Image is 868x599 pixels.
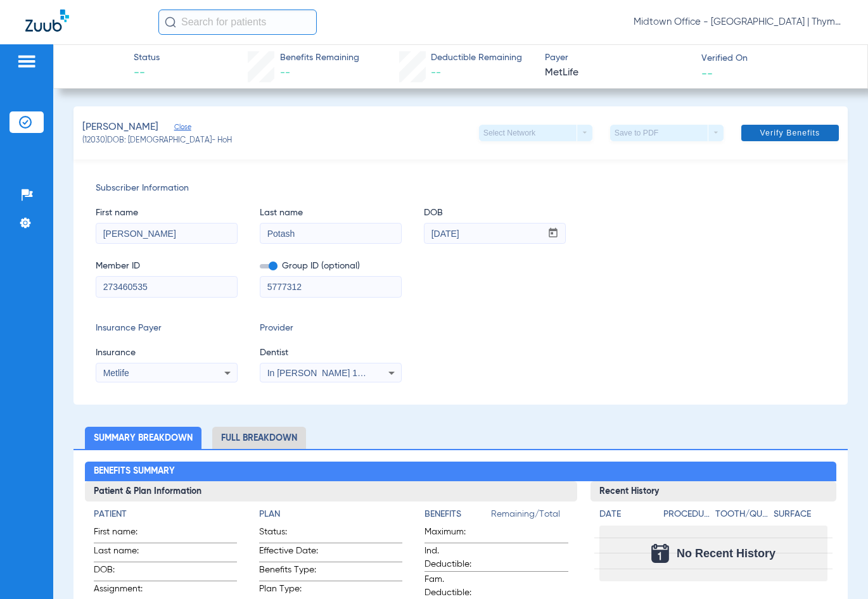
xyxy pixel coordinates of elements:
span: Insurance [96,346,238,360]
span: First name [96,206,238,220]
button: Open calendar [541,224,566,244]
h4: Procedure [663,508,711,521]
span: Verify Benefits [760,128,820,138]
h3: Patient & Plan Information [85,481,577,501]
img: Calendar [651,544,669,563]
h4: Patient [94,508,237,521]
span: Verified On [701,52,847,65]
input: Search for patients [158,9,317,35]
h3: Recent History [590,481,837,501]
span: Payer [545,51,691,65]
span: [PERSON_NAME] [82,120,158,136]
app-breakdown-title: Procedure [663,508,711,526]
span: Subscriber Information [96,182,826,195]
span: DOB [424,206,566,220]
app-breakdown-title: Tooth/Quad [715,508,769,526]
span: -- [280,68,290,78]
app-breakdown-title: Benefits [424,508,491,526]
span: Last name: [94,545,156,562]
span: MetLife [545,65,691,81]
h2: Benefits Summary [85,462,837,482]
h4: Plan [259,508,402,521]
span: Status [134,51,160,65]
span: Close [174,123,186,135]
button: Verify Benefits [741,125,839,141]
img: hamburger-icon [16,54,37,69]
span: Insurance Payer [96,322,238,335]
img: Zuub Logo [25,9,69,32]
span: Member ID [96,260,238,273]
span: -- [701,66,713,80]
h4: Date [599,508,653,521]
span: First name: [94,526,156,543]
span: Metlife [103,368,129,378]
span: -- [431,68,441,78]
span: Provider [260,322,402,335]
app-breakdown-title: Date [599,508,653,526]
span: Benefits Remaining [280,51,359,65]
span: Last name [260,206,402,220]
span: Status: [259,526,321,543]
span: Midtown Office - [GEOGRAPHIC_DATA] | Thyme Dental Care [634,16,843,28]
span: No Recent History [677,547,775,560]
span: -- [134,65,160,81]
span: In [PERSON_NAME] 1205114618 [267,368,402,378]
app-breakdown-title: Surface [774,508,827,526]
img: Search Icon [165,16,176,28]
span: Ind. Deductible: [424,545,487,571]
h4: Surface [774,508,827,521]
span: Remaining/Total [491,508,568,526]
h4: Benefits [424,508,491,521]
span: Deductible Remaining [431,51,522,65]
h4: Tooth/Quad [715,508,769,521]
li: Summary Breakdown [85,427,201,449]
span: Effective Date: [259,545,321,562]
span: DOB: [94,564,156,581]
span: Group ID (optional) [260,260,402,273]
li: Full Breakdown [212,427,306,449]
span: Benefits Type: [259,564,321,581]
span: (12030) DOB: [DEMOGRAPHIC_DATA] - HoH [82,136,232,147]
span: Maximum: [424,526,487,543]
span: Dentist [260,346,402,360]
